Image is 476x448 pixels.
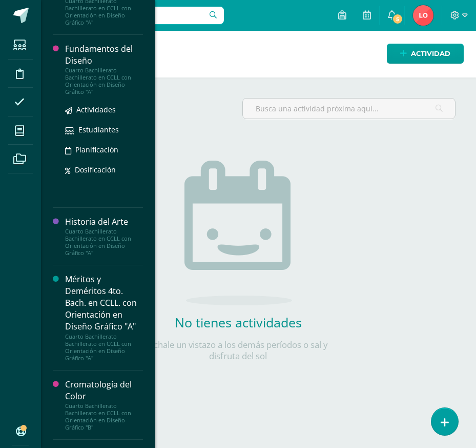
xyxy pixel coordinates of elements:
[65,67,143,95] div: Cuarto Bachillerato Bachillerato en CCLL con Orientación en Diseño Gráfico "A"
[65,216,143,228] div: Historia del Arte
[65,274,143,333] div: Méritos y Deméritos 4to. Bach. en CCLL. con Orientación en Diseño Gráfico "A"
[65,379,143,402] div: Cromatología del Color
[76,105,116,114] span: Actividades
[78,125,119,134] span: Estudiantes
[65,228,143,257] div: Cuarto Bachillerato Bachillerato en CCLL con Orientación en Diseño Gráfico "A"
[65,274,143,362] a: Méritos y Deméritos 4to. Bach. en CCLL. con Orientación en Diseño Gráfico "A"Cuarto Bachillerato ...
[65,402,143,431] div: Cuarto Bachillerato Bachillerato en CCLL con Orientación en Diseño Gráfico "B"
[65,164,143,176] a: Dosificación
[65,144,143,155] a: Planificación
[65,104,143,115] a: Actividades
[75,145,118,154] span: Planificación
[65,216,143,257] a: Historia del ArteCuarto Bachillerato Bachillerato en CCLL con Orientación en Diseño Gráfico "A"
[75,165,116,174] span: Dosificación
[65,333,143,362] div: Cuarto Bachillerato Bachillerato en CCLL con Orientación en Diseño Gráfico "A"
[65,379,143,431] a: Cromatología del ColorCuarto Bachillerato Bachillerato en CCLL con Orientación en Diseño Gráfico "B"
[65,43,143,95] a: Fundamentos del DiseñoCuarto Bachillerato Bachillerato en CCLL con Orientación en Diseño Gráfico "A"
[65,124,143,135] a: Estudiantes
[65,43,143,67] div: Fundamentos del Diseño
